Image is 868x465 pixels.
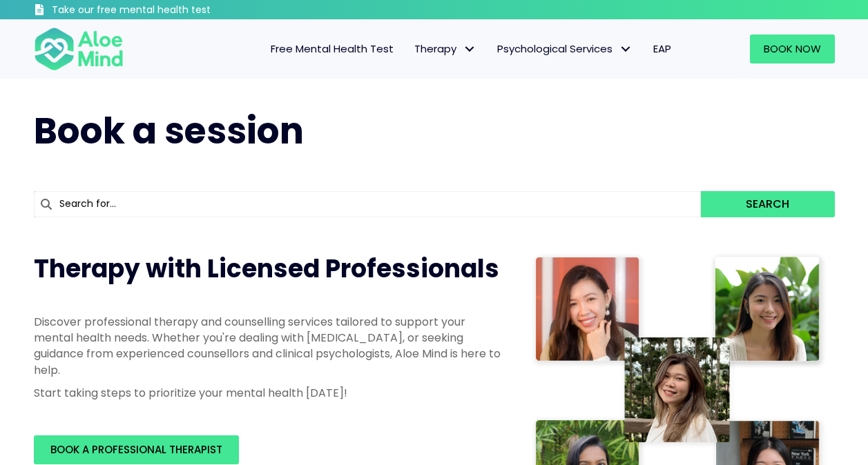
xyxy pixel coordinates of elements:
input: Search for... [34,191,702,217]
span: BOOK A PROFESSIONAL THERAPIST [50,442,222,457]
a: EAP [643,34,682,63]
nav: Menu [142,34,682,63]
a: TherapyTherapy: submenu [404,34,487,63]
span: Free Mental Health Test [271,41,394,56]
img: Aloe mind Logo [34,26,124,72]
a: Take our free mental health test [34,3,284,19]
p: Start taking steps to prioritize your mental health [DATE]! [34,385,503,401]
span: Therapy: submenu [460,39,480,59]
a: BOOK A PROFESSIONAL THERAPIST [34,435,239,464]
span: Psychological Services: submenu [616,39,636,59]
span: Psychological Services [497,41,633,56]
p: Discover professional therapy and counselling services tailored to support your mental health nee... [34,314,503,378]
h3: Take our free mental health test [52,3,284,17]
a: Free Mental Health Test [260,34,404,63]
span: Book Now [764,41,821,56]
a: Psychological ServicesPsychological Services: submenu [487,34,643,63]
span: Book a session [34,106,304,156]
span: Therapy with Licensed Professionals [34,251,499,286]
span: Therapy [414,41,476,56]
a: Book Now [750,34,835,63]
span: EAP [653,41,671,56]
button: Search [701,191,834,217]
